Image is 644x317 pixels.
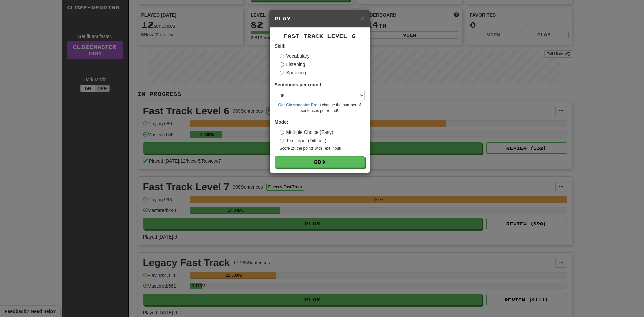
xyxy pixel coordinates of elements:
button: Go [275,156,365,168]
input: Text Input (Difficult) [280,139,284,143]
label: Speaking [280,69,306,76]
input: Speaking [280,71,284,75]
a: Get Clozemaster Pro [278,103,318,107]
input: Vocabulary [280,54,284,58]
input: Multiple Choice (Easy) [280,130,284,135]
label: Text Input (Difficult) [280,137,327,144]
strong: Skill: [275,43,286,49]
label: Multiple Choice (Easy) [280,129,333,136]
small: to change the number of sentences per round! [275,102,365,114]
h5: Play [275,15,365,22]
label: Vocabulary [280,53,310,59]
button: Close [360,15,364,22]
strong: Mode: [275,119,288,125]
span: Fast Track Level 6 [284,33,356,39]
label: Listening [280,61,305,68]
span: × [360,14,364,22]
input: Listening [280,62,284,67]
label: Sentences per round: [275,81,323,88]
small: Score 2x the points with Text Input ! [280,146,365,151]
